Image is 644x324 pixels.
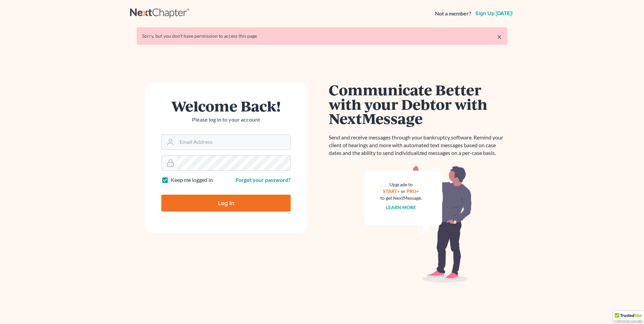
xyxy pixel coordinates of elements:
a: Sign up [DATE]! [474,11,514,16]
strong: Not a member? [435,10,471,18]
div: TrustedSite Certified [613,311,644,324]
div: to get NextMessage. [380,195,422,201]
label: Keep me logged in [171,176,213,184]
h1: Communicate Better with your Debtor with NextMessage [329,83,507,126]
input: Email Address [177,135,290,150]
span: or [401,188,406,194]
div: Upgrade to [380,181,422,188]
a: × [497,33,502,41]
a: PRO+ [407,188,419,194]
img: nextmessage_bg-59042aed3d76b12b5cd301f8e5b87938c9018125f34e5fa2b7a6b67550977c72.svg [364,165,472,283]
p: Send and receive messages through your bankruptcy software. Remind your client of hearings and mo... [329,134,507,157]
h1: Welcome Back! [161,99,291,113]
a: Forgot your password? [236,176,291,183]
a: START+ [383,188,400,194]
input: Log In [161,195,291,212]
a: Learn more [386,204,416,210]
p: Please log in to your account [161,116,291,124]
div: Sorry, but you don't have permission to access this page [142,33,502,39]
